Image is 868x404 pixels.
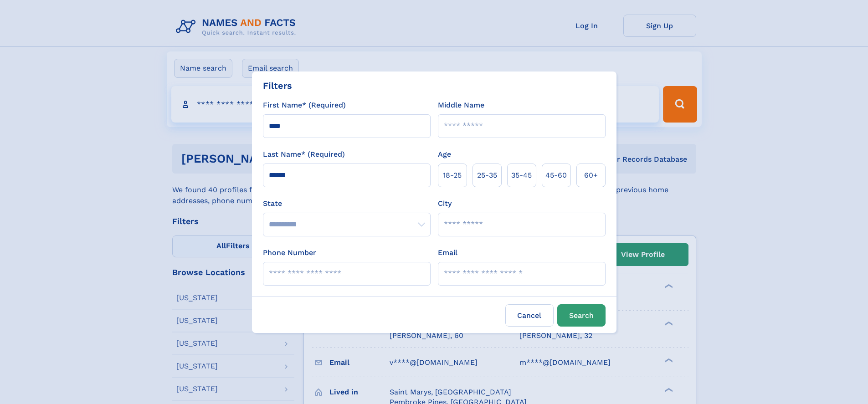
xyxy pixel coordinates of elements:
[263,79,292,92] div: Filters
[263,198,431,209] label: State
[438,149,451,160] label: Age
[584,170,598,181] span: 60+
[438,198,452,209] label: City
[263,247,316,258] label: Phone Number
[511,170,532,181] span: 35‑45
[557,304,606,327] button: Search
[438,100,484,111] label: Middle Name
[263,100,346,111] label: First Name* (Required)
[477,170,497,181] span: 25‑35
[443,170,462,181] span: 18‑25
[438,247,457,258] label: Email
[263,149,345,160] label: Last Name* (Required)
[545,170,567,181] span: 45‑60
[505,304,554,327] label: Cancel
